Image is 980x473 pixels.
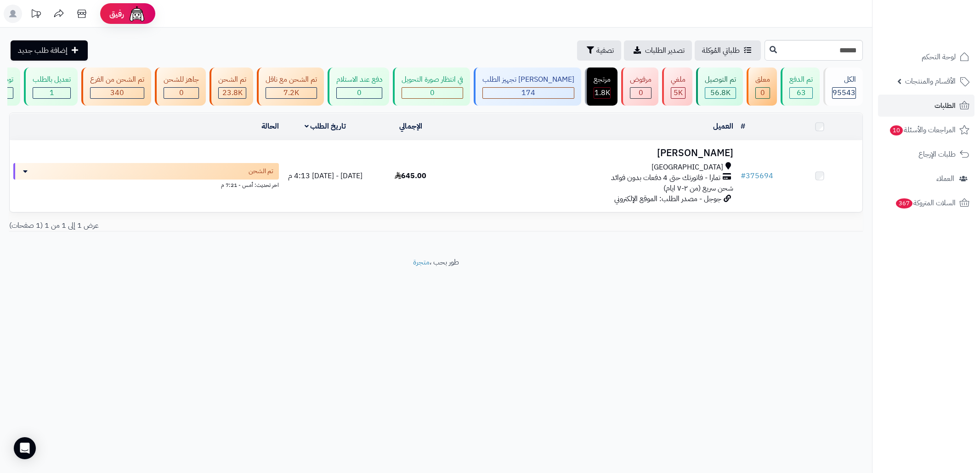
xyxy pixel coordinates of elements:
div: ملغي [671,74,685,85]
span: العملاء [936,172,954,185]
span: جوجل - مصدر الطلب: الموقع الإلكتروني [614,193,721,204]
span: لوحة التحكم [922,51,956,63]
a: تم الشحن من الفرع 340 [79,68,153,106]
span: 0 [179,87,184,98]
div: في انتظار صورة التحويل [402,74,463,85]
a: العملاء [878,168,974,190]
div: 63 [790,88,812,98]
h3: [PERSON_NAME] [457,148,733,158]
span: 0 [430,87,435,98]
span: 5K [674,87,683,98]
div: دفع عند الاستلام [336,74,382,85]
div: تم الشحن من الفرع [90,74,144,85]
span: 645.00 [395,170,426,181]
span: [GEOGRAPHIC_DATA] [651,162,723,173]
a: العميل [713,121,733,132]
span: تم الشحن [249,167,273,176]
span: 63 [797,87,806,98]
span: 0 [760,87,765,98]
div: تم الدفع [789,74,813,85]
div: 1815 [594,88,610,98]
span: الأقسام والمنتجات [905,75,956,88]
div: مرتجع [594,74,611,85]
div: الكل [832,74,856,85]
div: 56752 [705,88,736,98]
img: ai-face.png [128,5,146,23]
a: الكل95543 [821,68,865,106]
a: لوحة التحكم [878,46,974,68]
div: 4985 [671,88,685,98]
div: مرفوض [630,74,651,85]
div: اخر تحديث: أمس - 7:21 م [13,180,279,189]
div: Open Intercom Messenger [14,437,36,459]
a: تاريخ الطلب [305,121,346,132]
a: تم الشحن مع ناقل 7.2K [255,68,326,106]
span: تمارا - فاتورتك حتى 4 دفعات بدون فوائد [611,173,720,183]
span: 0 [357,87,362,98]
span: 0 [639,87,643,98]
div: [PERSON_NAME] تجهيز الطلب [482,74,574,85]
a: طلبات الإرجاع [878,143,974,165]
a: دفع عند الاستلام 0 [326,68,391,106]
div: تم الشحن [218,74,246,85]
a: السلات المتروكة367 [878,192,974,214]
a: تصدير الطلبات [624,40,692,61]
div: 340 [91,88,144,98]
div: 1 [33,88,70,98]
div: معلق [755,74,770,85]
a: تم التوصيل 56.8K [694,68,745,106]
a: الإجمالي [399,121,422,132]
span: 340 [110,87,124,98]
button: تصفية [577,40,621,61]
div: عرض 1 إلى 1 من 1 (1 صفحات) [2,220,436,231]
a: #375694 [741,170,773,181]
div: 0 [756,88,770,98]
a: في انتظار صورة التحويل 0 [391,68,472,106]
a: طلباتي المُوكلة [695,40,761,61]
a: الطلبات [878,95,974,117]
div: 23786 [219,88,246,98]
span: طلباتي المُوكلة [702,45,740,56]
a: تحديثات المنصة [24,5,47,25]
a: الحالة [261,121,279,132]
span: 7.2K [283,87,299,98]
div: 7223 [266,88,317,98]
a: المراجعات والأسئلة10 [878,119,974,141]
a: إضافة طلب جديد [11,40,88,61]
span: إضافة طلب جديد [18,45,68,56]
span: 95543 [833,87,855,98]
a: معلق 0 [745,68,779,106]
a: # [741,121,745,132]
span: 10 [890,125,903,135]
span: 56.8K [710,87,731,98]
a: تم الشحن 23.8K [208,68,255,106]
span: 23.8K [222,87,243,98]
a: ملغي 5K [660,68,694,106]
div: تم الشحن مع ناقل [266,74,317,85]
span: # [741,170,746,181]
span: تصفية [596,45,614,56]
span: طلبات الإرجاع [918,148,956,161]
span: السلات المتروكة [895,197,956,209]
div: تم التوصيل [705,74,736,85]
a: مرفوض 0 [619,68,660,106]
div: تعديل بالطلب [33,74,71,85]
span: 174 [521,87,535,98]
img: logo-2.png [918,25,971,44]
a: جاهز للشحن 0 [153,68,208,106]
span: 367 [896,198,912,208]
span: 1.8K [595,87,610,98]
a: متجرة [413,257,430,268]
span: الطلبات [935,99,956,112]
span: المراجعات والأسئلة [889,124,956,136]
span: شحن سريع (من ٢-٧ ايام) [663,183,733,194]
span: تصدير الطلبات [645,45,685,56]
div: 0 [337,88,382,98]
span: رفيق [109,8,124,19]
div: 174 [483,88,574,98]
a: مرتجع 1.8K [583,68,619,106]
div: 0 [402,88,463,98]
a: تم الدفع 63 [779,68,821,106]
div: 0 [630,88,651,98]
a: تعديل بالطلب 1 [22,68,79,106]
